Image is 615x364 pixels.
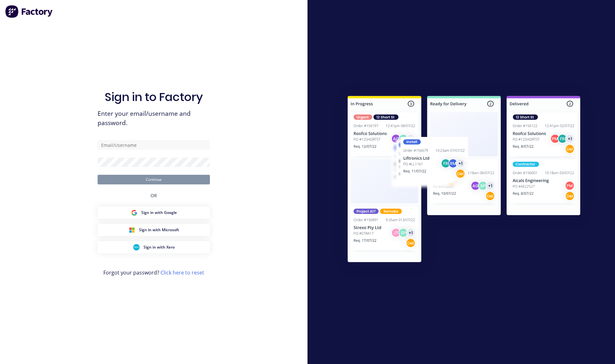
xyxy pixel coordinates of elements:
span: Forgot your password? [103,269,204,276]
img: Google Sign in [131,209,137,216]
span: Sign in with Microsoft [139,227,179,233]
h1: Sign in to Factory [105,90,203,104]
span: Sign in with Xero [143,244,175,250]
button: Google Sign inSign in with Google [98,207,210,219]
div: OR [151,184,157,207]
img: Factory [5,5,53,18]
span: Sign in with Google [141,210,177,216]
span: Enter your email/username and password. [98,109,210,128]
img: Xero Sign in [133,244,140,250]
img: Microsoft Sign in [129,227,135,233]
input: Email/Username [98,140,210,150]
button: Continue [98,175,210,184]
img: Sign in [333,83,594,277]
button: Xero Sign inSign in with Xero [98,241,210,253]
a: Click here to reset [160,269,204,276]
button: Microsoft Sign inSign in with Microsoft [98,224,210,236]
